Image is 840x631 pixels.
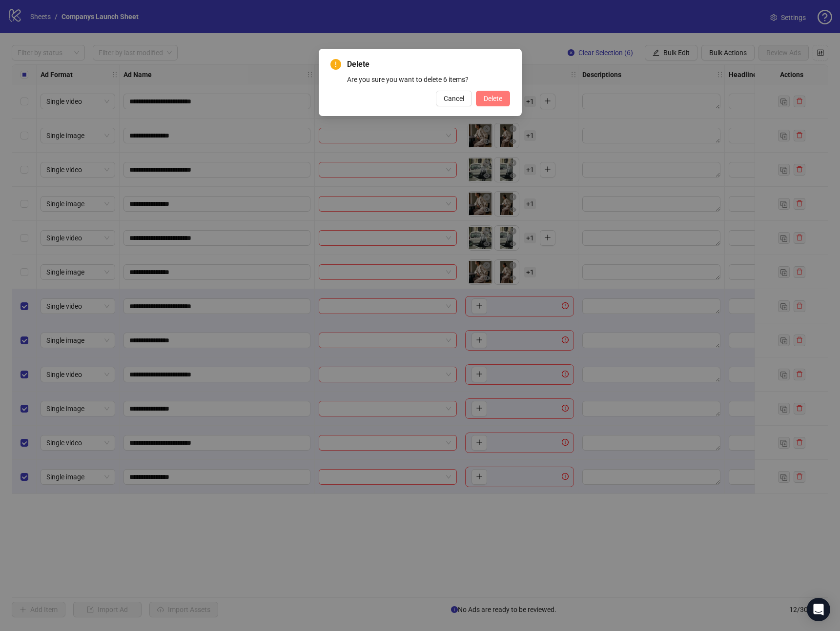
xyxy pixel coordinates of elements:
span: Cancel [444,95,464,102]
span: exclamation-circle [330,59,341,70]
button: Delete [476,91,510,106]
span: Delete [484,95,502,102]
span: Delete [347,59,510,70]
div: Are you sure you want to delete 6 items? [347,74,510,85]
div: Open Intercom Messenger [807,598,830,621]
button: Cancel [436,91,472,106]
